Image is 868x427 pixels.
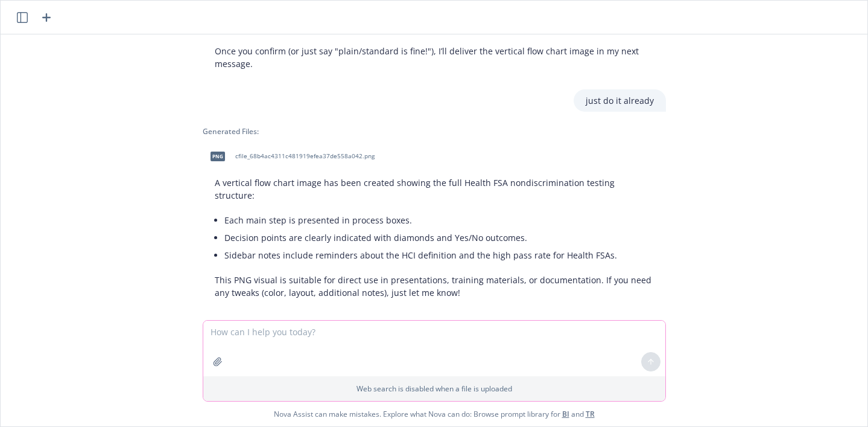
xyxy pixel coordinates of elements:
div: pngcfile_68b4ac4311c481919efea37de558a042.png [203,141,377,172]
span: png [211,152,225,161]
p: This PNG visual is suitable for direct use in presentations, training materials, or documentation... [215,274,654,299]
p: Web search is disabled when a file is uploaded [211,384,658,394]
div: Generated Files: [203,126,666,136]
span: Nova Assist can make mistakes. Explore what Nova can do: Browse prompt library for and [5,402,863,426]
p: just do it already [586,94,654,107]
p: Once you confirm (or just say "plain/standard is fine!"), I’ll deliver the vertical flow chart im... [215,45,654,70]
li: Decision points are clearly indicated with diamonds and Yes/No outcomes. [224,229,654,246]
span: cfile_68b4ac4311c481919efea37de558a042.png [235,152,375,160]
li: Sidebar notes include reminders about the HCI definition and the high pass rate for Health FSAs. [224,246,654,264]
p: A vertical flow chart image has been created showing the full Health FSA nondiscrimination testin... [215,176,654,202]
li: Each main step is presented in process boxes. [224,211,654,229]
a: TR [586,409,595,419]
a: BI [562,409,569,419]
